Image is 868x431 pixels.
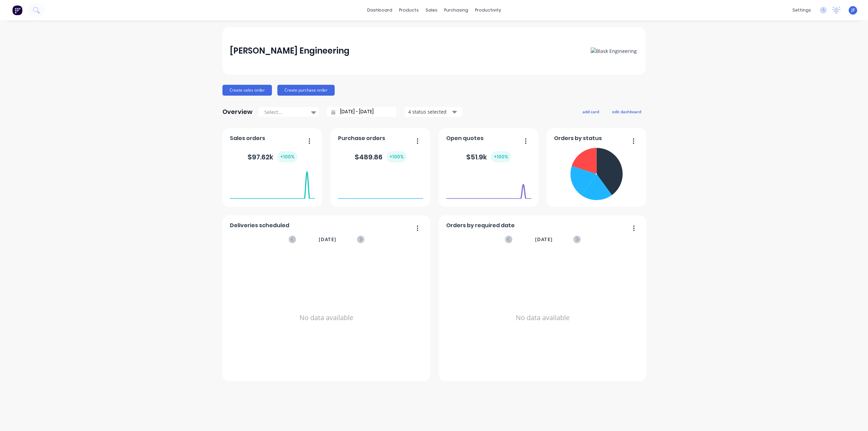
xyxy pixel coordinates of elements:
button: edit dashboard [608,107,646,116]
span: [DATE] [535,236,553,243]
div: settings [789,5,814,15]
span: Deliveries scheduled [230,221,289,230]
div: $ 489.86 [355,151,407,162]
div: 4 status selected [408,108,451,115]
a: dashboard [364,5,396,15]
div: $ 51.9k [466,151,511,162]
div: purchasing [441,5,472,15]
div: Overview [222,105,253,119]
div: + 100 % [491,151,511,162]
button: add card [578,107,604,116]
span: Purchase orders [338,134,385,142]
div: + 100 % [277,151,297,162]
span: [DATE] [319,236,336,243]
div: sales [422,5,441,15]
span: Sales orders [230,134,265,142]
div: [PERSON_NAME] Engineering [230,44,350,58]
span: JF [851,7,855,13]
div: productivity [472,5,505,15]
div: + 100 % [387,151,407,162]
button: Create purchase order [277,85,335,96]
img: Blask Engineering [591,47,637,55]
span: Orders by status [554,134,602,142]
button: Create sales order [222,85,272,96]
div: $ 97.62k [248,151,297,162]
div: No data available [446,252,639,384]
div: products [396,5,422,15]
button: 4 status selected [405,107,462,117]
img: Factory [12,5,22,15]
span: Open quotes [446,134,484,142]
div: No data available [230,252,423,384]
